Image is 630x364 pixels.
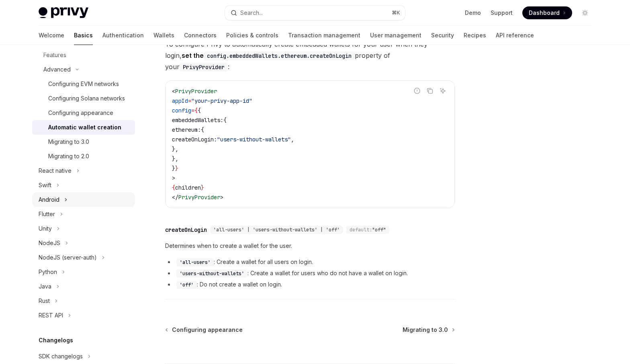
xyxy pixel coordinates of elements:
[165,39,455,72] span: To configure Privy to automatically create embedded wallets for your user when they login, proper...
[372,227,386,233] span: "off"
[172,184,175,191] span: {
[529,9,560,17] span: Dashboard
[74,26,93,45] a: Basics
[48,123,121,132] div: Automatic wallet creation
[32,106,135,120] a: Configuring appearance
[172,155,178,162] span: },
[226,26,278,45] a: Policies & controls
[32,265,135,279] button: Toggle Python section
[403,326,454,334] a: Migrating to 3.0
[172,194,178,201] span: </
[225,6,405,20] button: Open search
[172,136,217,143] span: createOnLogin:
[172,126,201,133] span: ethereum:
[48,108,113,118] div: Configuring appearance
[392,10,400,16] span: ⌘ K
[188,97,191,104] span: =
[165,226,207,234] div: createOnLogin
[176,258,214,266] code: 'all-users'
[39,267,57,277] div: Python
[201,184,204,191] span: }
[194,107,198,114] span: {
[204,51,355,60] code: config.embeddedWallets.ethereum.createOnLogin
[201,126,204,133] span: {
[48,137,89,147] div: Migrating to 3.0
[43,65,71,74] div: Advanced
[39,180,51,190] div: Swift
[48,79,119,89] div: Configuring EVM networks
[175,184,201,191] span: children
[32,135,135,149] a: Migrating to 3.0
[350,227,372,233] span: default:
[32,279,135,294] button: Toggle Java section
[39,7,88,18] img: light logo
[220,194,223,201] span: >
[172,145,178,153] span: },
[39,209,55,219] div: Flutter
[176,281,197,289] code: 'off'
[32,178,135,192] button: Toggle Swift section
[217,136,291,143] span: "users-without-wallets"
[39,195,59,204] div: Android
[48,94,125,103] div: Configuring Solana networks
[165,257,455,267] li: : Create a wallet for all users on login.
[39,335,73,345] h5: Changelogs
[496,26,534,45] a: API reference
[172,165,175,172] span: }
[39,26,64,45] a: Welcome
[39,352,83,361] div: SDK changelogs
[32,192,135,207] button: Toggle Android section
[165,280,455,289] li: : Do not create a wallet on login.
[32,77,135,91] a: Configuring EVM networks
[425,86,435,96] button: Copy the contents from the code block
[465,9,481,17] a: Demo
[182,51,355,59] strong: set the
[172,174,175,182] span: >
[172,107,191,114] span: config
[48,151,89,161] div: Migrating to 2.0
[291,136,294,143] span: ,
[32,207,135,221] button: Toggle Flutter section
[32,149,135,164] a: Migrating to 2.0
[403,326,448,334] span: Migrating to 3.0
[172,97,188,104] span: appId
[191,107,194,114] span: =
[213,227,340,233] span: 'all-users' | 'users-without-wallets' | 'off'
[39,253,97,262] div: NodeJS (server-auth)
[32,62,135,77] button: Toggle Advanced section
[32,221,135,236] button: Toggle Unity section
[32,308,135,323] button: Toggle REST API section
[178,194,220,201] span: PrivyProvider
[176,270,247,278] code: 'users-without-wallets'
[32,91,135,106] a: Configuring Solana networks
[32,120,135,135] a: Automatic wallet creation
[223,117,227,124] span: {
[39,282,51,291] div: Java
[172,88,175,95] span: <
[191,97,252,104] span: "your-privy-app-id"
[175,88,217,95] span: PrivyProvider
[184,26,217,45] a: Connectors
[198,107,201,114] span: {
[172,326,243,334] span: Configuring appearance
[32,164,135,178] button: Toggle React native section
[39,166,72,176] div: React native
[32,349,135,364] button: Toggle SDK changelogs section
[491,9,513,17] a: Support
[39,224,52,233] div: Unity
[579,6,591,19] button: Toggle dark mode
[32,294,135,308] button: Toggle Rust section
[39,296,50,306] div: Rust
[180,63,228,72] code: PrivyProvider
[102,26,144,45] a: Authentication
[39,238,60,248] div: NodeJS
[32,236,135,250] button: Toggle NodeJS section
[32,250,135,265] button: Toggle NodeJS (server-auth) section
[464,26,486,45] a: Recipes
[288,26,360,45] a: Transaction management
[240,8,263,18] div: Search...
[153,26,174,45] a: Wallets
[39,311,63,320] div: REST API
[166,326,243,334] a: Configuring appearance
[172,117,223,124] span: embeddedWallets:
